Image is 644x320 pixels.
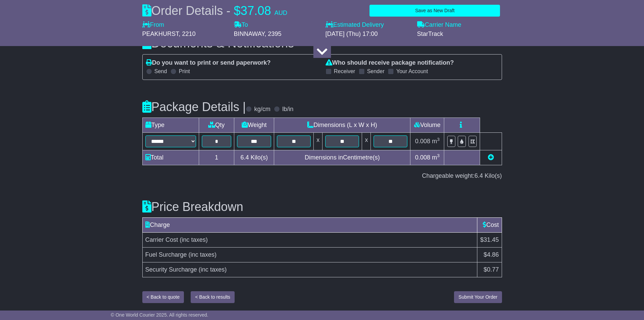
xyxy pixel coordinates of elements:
label: Carrier Name [417,21,461,29]
sup: 3 [437,137,440,142]
span: Fuel Surcharge [145,251,187,258]
span: (inc taxes) [180,236,208,243]
span: © One World Courier 2025. All rights reserved. [111,312,209,318]
td: x [314,133,323,150]
label: Print [179,68,190,74]
a: Add new item [488,154,494,161]
label: Receiver [334,68,355,74]
td: Weight [234,118,274,133]
td: Dimensions in Centimetre(s) [274,150,410,165]
sup: 3 [437,153,440,158]
td: Dimensions (L x W x H) [274,118,410,133]
td: Qty [199,118,234,133]
span: Carrier Cost [145,236,178,243]
label: Send [154,68,167,74]
div: Order Details - [142,3,287,18]
label: kg/cm [254,106,270,113]
button: Save as New Draft [369,5,500,17]
span: $31.45 [480,236,499,243]
span: AUD [275,9,287,16]
td: Total [142,150,199,165]
label: Estimated Delivery [326,21,410,29]
div: StarTrack [417,30,502,38]
label: From [142,21,164,29]
td: 1 [199,150,234,165]
div: Chargeable weight: Kilo(s) [142,172,502,180]
label: lb/in [282,106,293,113]
td: x [362,133,371,150]
span: Security Surcharge [145,266,197,273]
span: $0.77 [483,266,499,273]
span: (inc taxes) [189,251,217,258]
span: PEAKHURST [142,30,179,37]
td: Kilo(s) [234,150,274,165]
span: 6.4 [240,154,249,161]
span: m [432,138,440,145]
span: 0.008 [415,138,430,145]
td: Cost [477,218,502,233]
td: Volume [410,118,444,133]
label: Do you want to print or send paperwork? [146,59,271,67]
div: [DATE] (Thu) 17:00 [326,30,410,38]
label: To [234,21,248,29]
span: 37.08 [241,4,271,18]
span: , 2395 [265,30,282,37]
button: < Back to results [191,291,235,303]
span: , 2210 [179,30,196,37]
button: Submit Your Order [454,291,502,303]
span: BINNAWAY [234,30,265,37]
label: Sender [367,68,385,74]
span: $ [234,4,241,18]
span: 0.008 [415,154,430,161]
button: < Back to quote [142,291,184,303]
h3: Price Breakdown [142,200,502,214]
td: Charge [142,218,477,233]
h3: Package Details | [142,100,246,114]
span: (inc taxes) [199,266,227,273]
label: Who should receive package notification? [326,59,454,67]
span: m [432,154,440,161]
span: 6.4 [474,172,483,179]
label: Your Account [396,68,428,74]
span: Submit Your Order [458,294,497,300]
span: $4.86 [483,251,499,258]
td: Type [142,118,199,133]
